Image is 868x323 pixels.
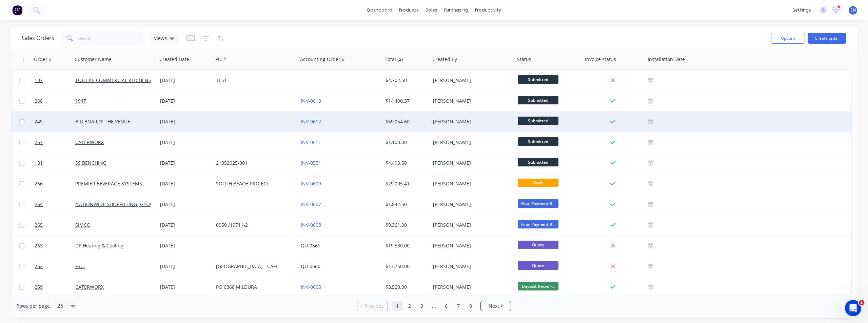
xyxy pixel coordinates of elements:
span: Final Payment R... [518,220,558,228]
div: PO 0368 MILDURA [216,284,291,290]
div: $3,520.00 [386,284,426,290]
span: Submitted [518,158,558,166]
a: QU-0561 [301,242,320,249]
span: Deposit Recvd -... [518,282,558,290]
a: INV-0612 [301,118,321,125]
a: dashboard [364,5,396,15]
div: PO # [215,56,226,63]
div: [DATE] [160,242,211,249]
div: [PERSON_NAME] [433,77,508,84]
a: SIMCO [75,222,91,228]
div: [PERSON_NAME] [433,98,508,104]
span: Quote [518,261,558,270]
a: 259 [35,277,75,297]
a: 268 [35,91,75,111]
span: Submitted [518,117,558,125]
div: [PERSON_NAME] [433,139,508,146]
div: Customer Name [75,56,112,63]
div: [DATE] [160,118,211,125]
span: 259 [35,284,43,290]
span: Submitted [518,96,558,104]
div: [DATE] [160,222,211,228]
a: INV-0608 [301,222,321,228]
span: 262 [35,263,43,270]
span: Next [489,303,499,309]
div: 21052025-001 [216,160,291,166]
a: INV-0551 [301,160,321,166]
a: DP Heating & Cooling [75,242,123,249]
a: Page 2 [405,301,415,311]
div: [DATE] [160,77,211,84]
a: PREMIER BEVERAGE SYSTEMS [75,180,142,187]
div: [PERSON_NAME] [433,160,508,166]
div: TEST [216,77,291,84]
span: 181 [35,160,43,166]
div: $14,490.37 [386,98,426,104]
a: INV-0611 [301,139,321,145]
div: [GEOGRAPHIC_DATA] - CAFE [216,263,291,270]
span: 266 [35,180,43,187]
a: FSCI [75,263,85,269]
a: INV-0605 [301,284,321,290]
a: Page 6 [441,301,451,311]
div: $29,005.41 [386,180,426,187]
span: 265 [35,222,43,228]
div: [PERSON_NAME] [433,118,508,125]
div: $4,493.50 [386,160,426,166]
a: Page 8 [466,301,476,311]
span: 263 [35,242,43,249]
a: 264 [35,194,75,215]
div: $1,100.00 [386,139,426,146]
div: Created By [432,56,457,63]
a: 262 [35,256,75,277]
div: $59,054.60 [386,118,426,125]
span: 268 [35,98,43,104]
div: [PERSON_NAME] [433,222,508,228]
div: purchasing [441,5,472,15]
div: Order # [34,56,52,63]
a: INV-0607 [301,201,321,207]
a: 137 [35,70,75,90]
a: Jump forward [429,301,439,311]
span: Rows per page [16,303,50,309]
a: BILLBOARDS THE VENUE [75,118,130,125]
div: [DATE] [160,284,211,290]
button: Create order [808,33,846,44]
button: Options [771,33,805,44]
div: $13,750.00 [386,263,426,270]
a: TOB LAB COMMERCIAL KITCHENS PTY LTD [75,77,171,83]
div: settings [789,5,814,15]
a: 249 [35,112,75,132]
a: 181 [35,153,75,173]
div: [PERSON_NAME] [433,242,508,249]
div: [PERSON_NAME] [433,284,508,290]
div: Invoice status [585,56,616,63]
span: 1 [859,300,864,305]
div: products [396,5,422,15]
span: Previous [364,303,384,309]
div: [PERSON_NAME] [433,180,508,187]
a: INV-0613 [301,98,321,104]
a: 267 [35,132,75,153]
a: Next page [481,303,511,309]
div: 0050 /19711-2 [216,222,291,228]
div: productivity [472,5,505,15]
iframe: Intercom live chat [845,300,861,316]
a: INV-0609 [301,180,321,187]
a: CATERWORX [75,284,104,290]
span: Draft [518,179,558,187]
a: Page 1 is your current page [392,301,402,311]
span: 264 [35,201,43,208]
div: $9,361.00 [386,222,426,228]
a: Previous page [357,303,387,309]
div: Created Date [159,56,189,63]
div: sales [422,5,441,15]
div: [DATE] [160,98,211,104]
span: EN [850,7,856,13]
div: $19,580.00 [386,242,426,249]
a: CATERWORX [75,139,104,145]
a: 1947 [75,98,86,104]
div: SOUTH BEACH PROJECT [216,180,291,187]
span: 137 [35,77,43,84]
a: Page 3 [417,301,427,311]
